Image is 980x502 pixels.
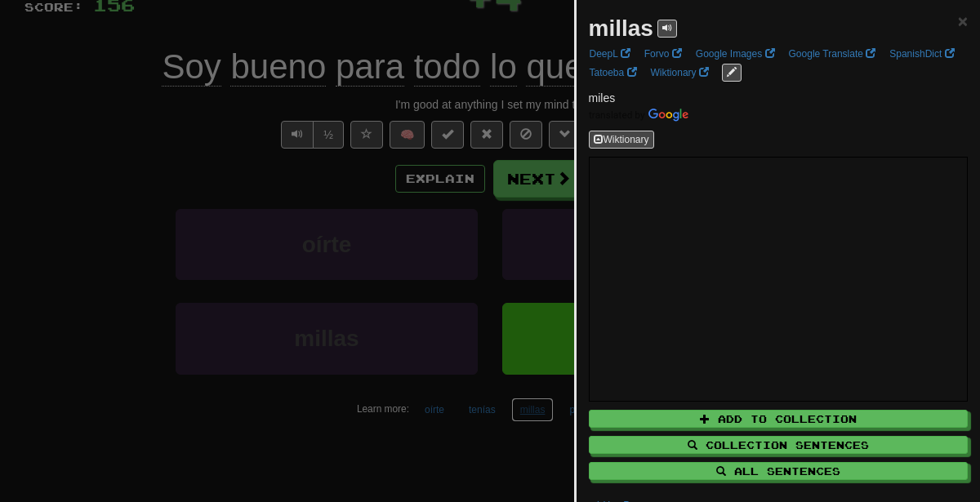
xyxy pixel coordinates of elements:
a: Google Translate [784,45,881,63]
button: edit links [722,64,742,82]
span: miles [589,91,616,104]
a: Google Images [691,45,780,63]
a: Wiktionary [646,64,714,82]
strong: millas [589,16,653,41]
button: All Sentences [589,462,969,480]
button: Close [958,12,968,29]
a: DeepL [585,45,635,63]
span: × [958,11,968,30]
button: Add to Collection [589,410,969,428]
img: Color short [589,109,688,122]
a: Tatoeba [585,64,642,82]
button: Wiktionary [589,131,654,149]
button: Collection Sentences [589,436,969,454]
a: Forvo [639,45,687,63]
a: SpanishDict [884,45,959,63]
